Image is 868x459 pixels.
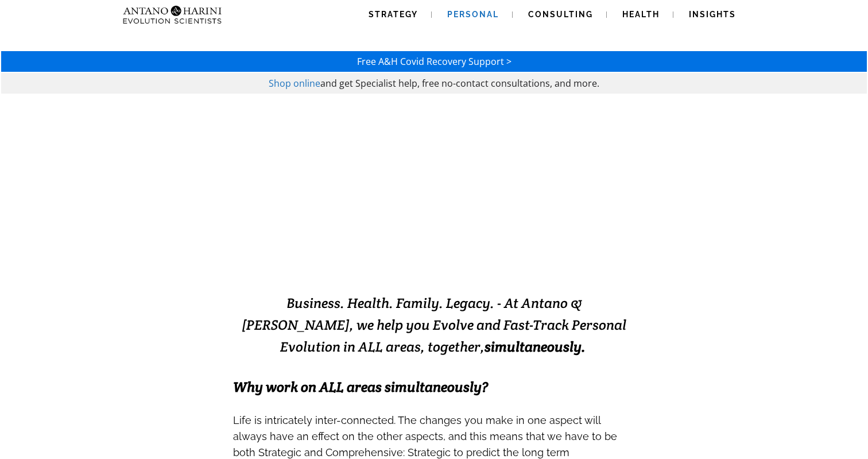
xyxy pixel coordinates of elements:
[418,240,571,268] strong: EXCELLENCE
[485,338,586,356] b: simultaneously.
[242,294,626,356] span: Business. Health. Family. Legacy. - At Antano & [PERSON_NAME], we help you Evolve and Fast-Track ...
[357,55,511,68] a: Free A&H Covid Recovery Support >
[320,77,599,90] span: and get Specialist help, free no-contact consultations, and more.
[369,10,418,19] span: Strategy
[528,10,593,19] span: Consulting
[269,77,320,90] a: Shop online
[622,10,660,19] span: Health
[689,10,736,19] span: Insights
[447,10,499,19] span: Personal
[233,378,488,396] span: Why work on ALL areas simultaneously?
[297,240,418,268] strong: EVOLVING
